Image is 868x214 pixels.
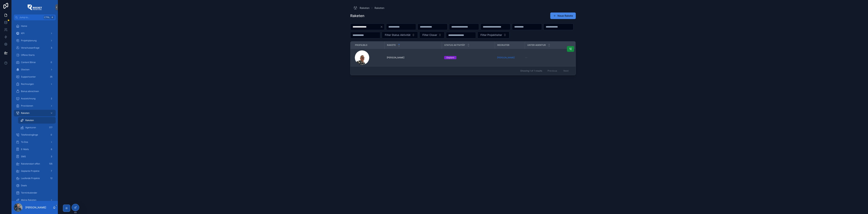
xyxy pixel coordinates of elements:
[21,90,39,93] span: Bonus abrechnen
[14,168,56,174] a: Geplante Projekte7
[49,169,54,173] div: 7
[21,155,26,158] span: SMS
[14,23,56,29] a: Home
[385,33,410,37] span: Filter Status Aktivität
[12,20,58,201] div: scrollable content
[375,6,384,10] a: Raketen
[21,184,27,187] span: Deals
[14,88,56,95] a: Bonus abrechnen
[419,32,444,38] button: Select Button
[14,59,56,66] a: Content Börse0
[21,177,40,180] span: Laufende Projekte
[14,190,56,196] a: Terminkalender
[14,45,56,51] a: Vorschussanfrage3
[21,104,33,107] span: Provisionen
[497,56,515,59] a: [PERSON_NAME]
[14,95,56,102] a: Auszeichnung2
[19,16,42,19] span: Jump to...
[49,133,54,137] div: 0
[21,97,35,100] span: Auszeichnung
[21,61,36,64] span: Content Börse
[444,56,493,59] a: Geplant
[14,66,56,73] a: Glocken
[387,56,404,59] span: [PERSON_NAME]
[49,60,54,65] div: 0
[525,56,571,59] a: --
[25,119,34,122] span: Raketen
[422,33,437,37] span: Filter Closer
[25,206,46,209] p: [PERSON_NAME]
[21,133,38,136] span: Telefoneingänge
[49,147,54,151] div: 6
[14,175,56,182] a: Laufende Projekte12
[550,13,576,19] button: Neue Rakete
[49,176,54,180] div: 12
[21,68,29,71] span: Glocken
[360,6,369,10] span: Raketen
[382,32,418,38] button: Select Button
[21,25,27,28] span: Home
[18,124,56,131] a: Agenturen177
[497,56,523,59] a: [PERSON_NAME]
[49,96,54,101] div: 2
[48,162,54,166] div: 135
[14,37,56,44] a: Projektplanung
[355,44,367,47] span: Profilbild
[21,191,37,194] span: Terminkalender
[14,30,56,37] a: KPI
[525,56,527,59] span: --
[21,148,29,151] span: E-Mails
[480,33,502,37] span: Filter Projektleiter
[49,75,54,79] div: 35
[44,16,50,19] span: Ctrl
[477,32,509,38] button: Select Button
[497,44,509,47] span: Recruiter
[21,199,36,201] span: Meine Raketen
[14,81,56,87] a: Rechnungen
[14,182,56,189] a: Deals
[520,69,542,72] span: Showing 1 of 1 results
[21,32,24,35] span: KPI
[527,44,546,47] span: Unter Agentur
[27,4,42,10] img: App logo
[21,54,35,57] span: Offene Starts
[14,132,56,138] a: Telefoneingänge0
[25,126,36,129] span: Agenturen
[51,16,54,19] span: K
[18,117,56,124] a: Raketen
[380,25,384,28] button: Clear
[48,125,54,130] div: 177
[446,56,454,59] div: Geplant
[353,6,369,10] a: Raketen
[21,46,39,49] span: Vorschussanfrage
[14,197,56,203] a: Meine Raketen
[21,83,34,86] span: Rechnungen
[387,44,396,47] span: Rakete
[21,141,28,144] span: To Dos
[14,161,56,167] a: Raketenstart offen135
[49,154,54,159] div: 3
[14,103,56,109] a: Provisionen
[14,52,56,58] a: Offene Starts
[14,146,56,153] a: E-Mails6
[14,110,56,116] a: Raketen
[14,74,56,80] a: Supportcenter35
[14,153,56,160] a: SMS3
[21,75,36,78] span: Supportcenter
[14,139,56,145] a: To Dos
[444,44,465,47] span: Status Aktivität
[21,170,39,173] span: Geplante Projekte
[49,46,54,50] div: 3
[21,112,29,115] span: Raketen
[350,13,364,18] h1: Raketen
[21,162,40,165] span: Raketenstart offen
[14,14,56,20] button: Jump to...CtrlK
[387,56,440,59] a: [PERSON_NAME]
[21,39,37,42] span: Projektplanung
